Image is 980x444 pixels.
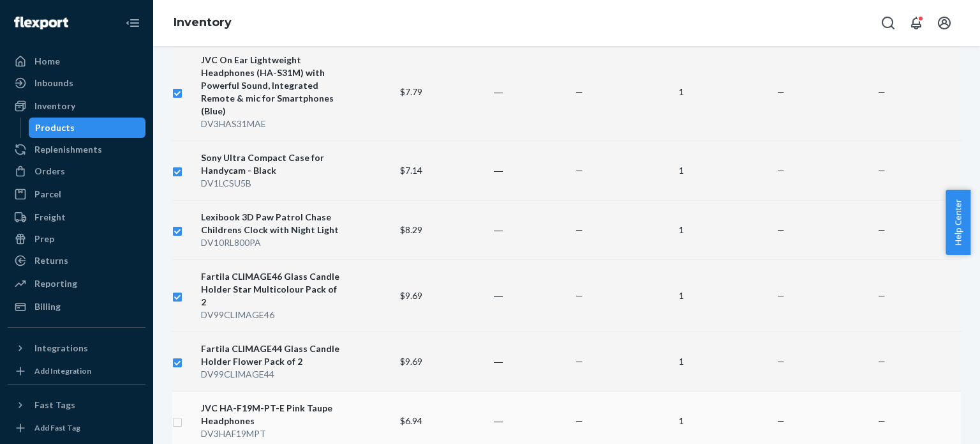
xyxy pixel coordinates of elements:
span: $7.79 [400,86,422,97]
div: Lexibook 3D Paw Patrol Chase Childrens Clock with Night Light [201,211,342,236]
td: 1 [588,332,689,391]
div: Integrations [34,342,88,355]
a: Inbounds [8,73,145,93]
span: — [878,224,886,235]
span: — [575,86,583,97]
div: DV99CLIMAGE46 [201,309,342,321]
td: 1 [588,141,689,200]
td: ― [427,43,508,141]
a: Add Fast Tag [8,420,145,436]
span: — [777,415,785,426]
div: Add Integration [34,365,91,376]
ol: breadcrumbs [163,4,242,42]
div: DV99CLIMAGE44 [201,368,342,381]
span: — [878,165,886,176]
button: Open notifications [903,10,929,36]
td: ― [427,200,508,259]
span: — [575,415,583,426]
a: Returns [8,250,145,271]
td: ― [427,259,508,332]
div: DV10RL800PA [201,236,342,249]
button: Fast Tags [8,395,145,415]
span: — [878,86,886,97]
button: Open Search Box [875,10,901,36]
div: Sony Ultra Compact Case for Handycam - Black [201,151,342,177]
a: Replenishments [8,139,145,160]
span: — [878,356,886,367]
span: — [575,165,583,176]
a: Orders [8,161,145,181]
td: 1 [588,43,689,141]
span: $8.29 [400,224,422,235]
div: Reporting [34,277,77,290]
div: Inventory [34,100,75,112]
td: 1 [588,200,689,259]
button: Help Center [946,190,970,255]
a: Inventory [8,96,145,116]
div: Fast Tags [34,399,75,411]
div: Replenishments [34,143,102,156]
span: — [575,290,583,301]
span: — [777,86,785,97]
a: Products [29,118,146,138]
span: — [777,290,785,301]
div: Parcel [34,188,61,201]
div: Inbounds [34,77,73,89]
img: Flexport logo [14,17,68,29]
div: Fartila CLIMAGE44 Glass Candle Holder Flower Pack of 2 [201,342,342,368]
div: Returns [34,254,68,267]
div: DV3HAF19MPT [201,427,342,440]
div: DV3HAS31MAE [201,118,342,130]
a: Prep [8,229,145,249]
span: — [777,356,785,367]
a: Add Integration [8,364,145,379]
span: $6.94 [400,415,422,426]
span: — [575,224,583,235]
span: — [878,415,886,426]
button: Open account menu [932,10,957,36]
span: — [878,290,886,301]
a: Home [8,51,145,72]
div: Orders [34,165,65,178]
div: DV1LCSU5B [201,177,342,190]
a: Billing [8,296,145,317]
span: — [777,165,785,176]
span: $9.69 [400,290,422,301]
div: Add Fast Tag [34,422,80,433]
span: $7.14 [400,165,422,176]
span: $9.69 [400,356,422,367]
div: Freight [34,211,66,224]
button: Integrations [8,338,145,358]
a: Parcel [8,184,145,204]
td: ― [427,141,508,200]
div: Billing [34,300,61,313]
button: Close Navigation [120,10,145,36]
div: Products [35,121,75,134]
td: ― [427,332,508,391]
a: Freight [8,207,145,227]
div: Fartila CLIMAGE46 Glass Candle Holder Star Multicolour Pack of 2 [201,270,342,309]
span: — [777,224,785,235]
a: Reporting [8,273,145,294]
td: 1 [588,259,689,332]
div: Prep [34,233,54,245]
div: Home [34,55,60,68]
div: JVC HA-F19M-PT-E Pink Taupe Headphones [201,402,342,427]
span: — [575,356,583,367]
div: JVC On Ear Lightweight Headphones (HA-S31M) with Powerful Sound, Integrated Remote & mic for Smar... [201,54,342,118]
a: Inventory [174,15,232,29]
